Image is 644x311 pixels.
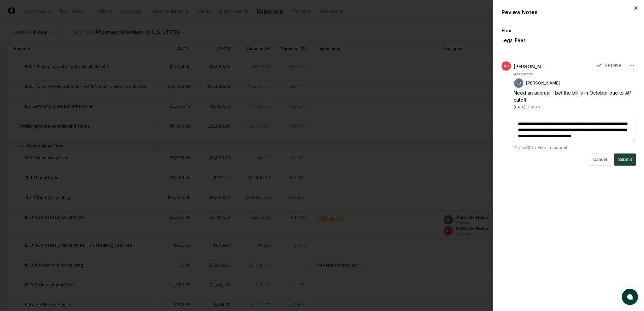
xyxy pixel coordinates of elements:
[526,80,560,86] p: [PERSON_NAME]
[502,37,613,44] p: Legal Fees
[514,63,547,70] div: [PERSON_NAME]
[514,145,636,151] p: Press Ctrl + Enter to submit
[514,71,560,77] td: Assigned to:
[514,105,541,110] div: [DATE] 9:50 AM
[605,62,621,68] span: Resolve
[516,81,521,86] span: SC
[504,64,509,69] span: RG
[502,8,636,16] div: Review Notes
[514,89,636,103] div: Need an accrual. I bet the bill is in October due to AP cutoff
[589,153,611,166] button: Cancel
[502,27,636,34] div: Flux
[592,59,625,71] button: Resolve
[614,153,636,166] button: Submit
